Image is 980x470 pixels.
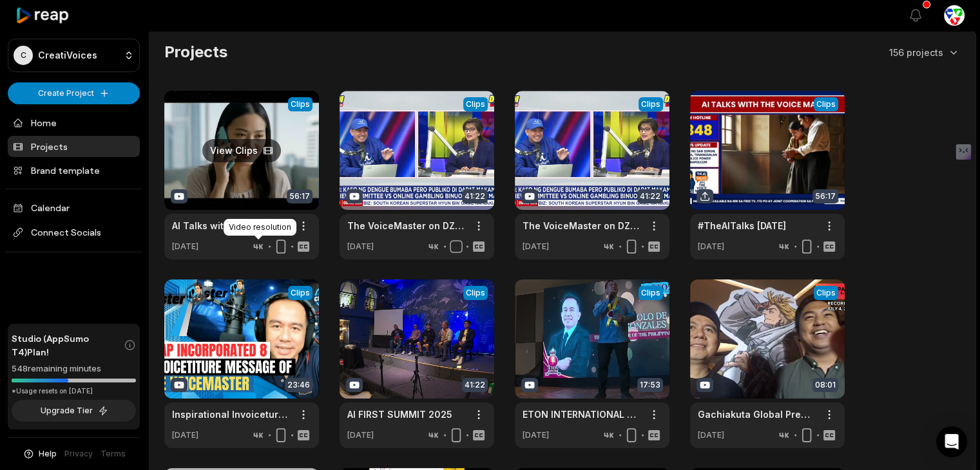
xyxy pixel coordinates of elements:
button: 156 projects [889,46,960,59]
a: Projects [8,136,140,157]
a: The VoiceMaster on DZMM PANALONG DISKARTE [347,219,466,232]
a: ETON INTERNATIONAL SCHOOL TALK 2025 [523,408,641,421]
a: Gachiakuta Global Premiere Event with The VoiceMaster [698,408,816,421]
a: Inspirational Invoiceture: The VoiceMaster's Message to CVAP Batch 8 [172,408,291,421]
div: 548 remaining minutes [12,362,136,375]
span: Help [39,448,57,460]
a: AI FIRST SUMMIT 2025 [347,408,452,421]
a: The VoiceMaster on DZMM PANALONG DISKARTE [523,219,641,232]
a: #TheAITalks [DATE] [698,219,786,232]
div: Open Intercom Messenger [936,426,967,457]
a: AI Talks with The VoiceMaster Episode 1 [172,219,291,232]
div: *Usage resets on [DATE] [12,386,136,396]
a: Privacy [64,448,93,460]
span: Studio (AppSumo T4) Plan! [12,332,124,359]
span: Connect Socials [8,221,140,244]
button: Upgrade Tier [12,400,136,422]
a: Home [8,112,140,133]
a: Terms [101,448,126,460]
button: Create Project [8,82,140,104]
a: Brand template [8,160,140,181]
div: C [14,46,33,65]
button: Help [23,448,57,460]
p: CreatiVoices [38,50,97,61]
h2: Projects [164,42,227,62]
div: Video resolution [224,219,296,236]
a: Calendar [8,197,140,218]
